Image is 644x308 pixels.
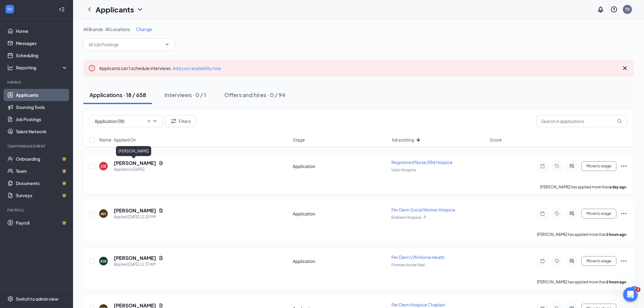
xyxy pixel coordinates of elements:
span: Frontier Home Heal ... [391,263,428,267]
a: SurveysCrown [16,189,68,201]
svg: Ellipses [620,210,628,217]
span: Valor Hospice [391,168,416,172]
b: 2 hours ago [607,280,627,284]
svg: Tag [554,211,561,216]
a: Scheduling [16,49,68,61]
div: CB [101,164,106,169]
a: Messages [16,37,68,49]
svg: ActiveChat [568,164,576,169]
svg: ChevronDown [152,119,157,124]
span: Per Diem LVN Home Health [391,254,445,260]
svg: Document [159,303,163,308]
svg: MagnifyingGlass [617,119,622,124]
div: Offers and hires · 0 / 94 [224,91,285,99]
a: Home [16,25,68,37]
a: TeamCrown [16,165,68,177]
div: Applications · 18 / 658 [89,91,146,99]
input: Search in applications [536,115,628,127]
svg: Ellipses [620,163,628,170]
div: Application [293,163,388,169]
div: KW [100,259,107,264]
div: [PERSON_NAME] [116,146,151,156]
h5: [PERSON_NAME] [114,255,156,261]
svg: ChevronLeft [86,6,93,13]
svg: Analysis [7,65,13,71]
svg: Settings [7,296,13,302]
span: Job posting [391,137,414,143]
div: Hiring [7,80,67,85]
svg: Notifications [597,6,604,13]
svg: Cross [146,119,151,124]
a: Job Postings [16,113,68,125]
div: Applied [DATE] 12:20 PM [114,214,163,220]
svg: Tag [554,259,561,264]
svg: Note [539,164,546,169]
div: Application [293,211,388,217]
p: [PERSON_NAME] has applied more than . [537,279,628,285]
div: Interviews · 0 / 1 [164,91,206,99]
a: Applicants [16,89,68,101]
span: Name · Applied On [99,137,136,143]
span: All Brands · All Locations [83,26,130,32]
div: Applied [DATE] 11:37 AM [114,261,163,268]
span: Per Diem Social Worker Hospice [391,207,455,212]
button: Filter Filters [165,115,196,127]
span: Change [136,26,152,32]
div: 22 [631,286,638,292]
svg: Document [159,161,163,166]
div: Application [293,258,388,264]
div: AH [101,211,106,216]
input: All Job Postings [89,41,162,48]
svg: ActiveChat [568,259,576,264]
svg: Document [159,208,163,213]
div: Reporting [16,65,68,71]
svg: Error [88,65,96,72]
div: TD [625,7,630,12]
h1: Applicants [96,4,134,15]
svg: Collapse [59,6,65,12]
svg: ChevronDown [165,42,170,47]
button: Move to stage [582,256,617,266]
a: OnboardingCrown [16,153,68,165]
svg: Cross [621,65,629,72]
a: Talent Network [16,125,68,138]
div: Team Management [7,144,67,149]
a: PayrollCrown [16,217,68,229]
svg: ChevronDown [136,6,144,13]
b: a day ago [610,185,627,189]
p: [PERSON_NAME] has applied more than . [540,184,628,190]
svg: Note [539,211,546,216]
span: Emblem Hospice - P ... [391,215,430,220]
svg: Note [539,259,546,264]
span: 3 [636,287,641,292]
b: 2 hours ago [607,232,627,237]
a: Add your availability now [173,65,221,71]
svg: Tag [554,164,561,169]
h5: [PERSON_NAME] [114,160,156,166]
div: Applied on [DATE] [114,166,163,173]
svg: ArrowDown [415,136,422,143]
iframe: Intercom live chat [623,287,638,302]
a: DocumentsCrown [16,177,68,189]
span: Applicants can't schedule interviews. [99,65,221,71]
span: Stage [293,137,305,143]
svg: Filter [170,117,177,125]
svg: ActiveChat [568,211,576,216]
a: Sourcing Tools [16,101,68,113]
span: Registered Nurse (RN) Hospice [391,159,453,165]
h5: [PERSON_NAME] [114,207,156,214]
svg: QuestionInfo [611,6,618,13]
div: Switch to admin view [16,296,58,302]
span: Score [490,137,502,143]
p: [PERSON_NAME] has applied more than . [537,232,628,237]
svg: Document [159,256,163,261]
button: Move to stage [582,161,617,171]
button: Move to stage [582,209,617,219]
div: Payroll [7,208,67,213]
span: Per Diem Hospice Chaplain [391,302,445,307]
svg: Ellipses [620,257,628,265]
input: All Stages [95,118,144,124]
svg: WorkstreamLogo [7,6,13,12]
